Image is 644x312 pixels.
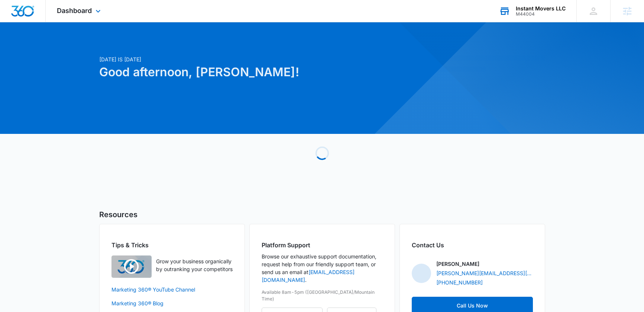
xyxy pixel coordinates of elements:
a: [PHONE_NUMBER] [436,279,483,286]
a: Marketing 360® YouTube Channel [111,286,233,293]
img: Kyle Knoop [412,264,431,283]
p: Browse our exhaustive support documentation, request help from our friendly support team, or send... [262,253,383,284]
img: Quick Overview Video [111,255,152,278]
div: account id [516,12,566,17]
span: Dashboard [57,7,92,15]
h2: Contact Us [412,241,533,250]
p: [DATE] is [DATE] [99,55,394,63]
a: [PERSON_NAME][EMAIL_ADDRESS][PERSON_NAME][DOMAIN_NAME] [436,269,533,277]
p: Grow your business organically by outranking your competitors [156,257,233,273]
h2: Tips & Tricks [111,241,233,250]
p: [PERSON_NAME] [436,260,479,268]
a: Marketing 360® Blog [111,299,233,307]
p: Available 8am-5pm ([GEOGRAPHIC_DATA]/Mountain Time) [262,289,383,302]
h2: Platform Support [262,241,383,250]
div: account name [516,6,566,12]
h5: Resources [99,209,545,220]
h1: Good afternoon, [PERSON_NAME]! [99,63,394,81]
